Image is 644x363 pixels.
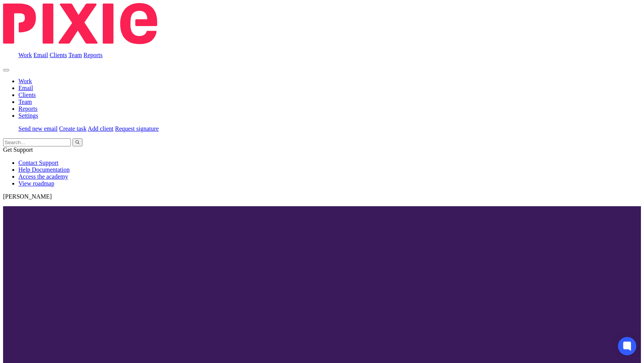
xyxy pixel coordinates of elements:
[84,52,103,58] a: Reports
[18,78,32,84] a: Work
[18,92,36,98] a: Clients
[18,180,54,187] a: View roadmap
[18,166,70,173] a: Help Documentation
[3,146,33,153] span: Get Support
[18,99,32,105] a: Team
[72,138,82,146] button: Search
[18,85,33,91] a: Email
[115,125,159,132] a: Request signature
[49,52,67,58] a: Clients
[18,112,38,119] a: Settings
[33,52,48,58] a: Email
[88,125,113,132] a: Add client
[3,138,71,146] input: Search
[68,52,82,58] a: Team
[3,193,641,200] p: [PERSON_NAME]
[18,52,32,58] a: Work
[18,125,58,132] a: Send new email
[59,125,87,132] a: Create task
[3,3,157,44] img: Pixie
[18,159,58,166] a: Contact Support
[18,173,68,180] a: Access the academy
[18,105,38,112] a: Reports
